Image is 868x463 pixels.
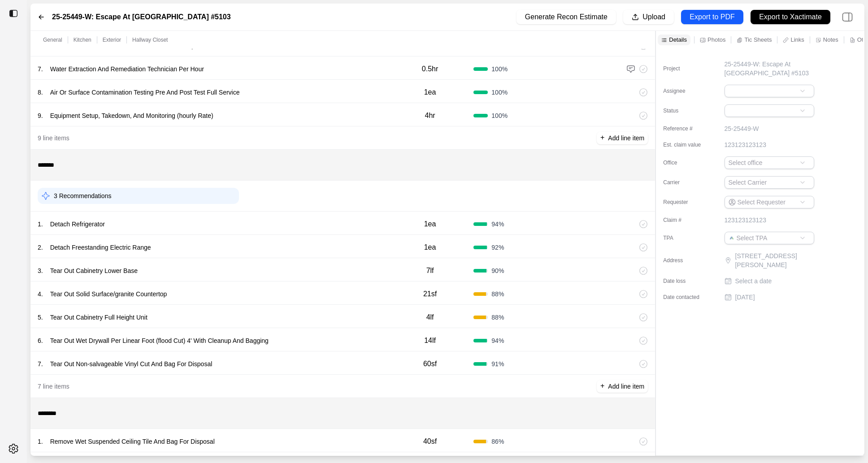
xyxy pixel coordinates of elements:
p: 5 . [38,313,43,322]
label: Address [663,257,708,264]
span: 88 % [491,290,504,299]
label: Project [663,65,708,72]
p: Kitchen [74,36,91,43]
label: 25-25449-W: Escape At [GEOGRAPHIC_DATA] #5103 [52,12,231,22]
p: Export to Xactimate [759,12,822,22]
p: Equipment Setup, Takedown, And Monitoring (hourly Rate) [47,109,217,122]
p: Detach Freestanding Electric Range [47,241,155,254]
p: 14lf [424,335,436,346]
p: Tear Out Cabinetry Lower Base [47,264,141,277]
p: 21sf [423,289,437,299]
p: 9 line items [38,134,69,143]
label: Est. claim value [663,141,708,148]
p: Details [669,36,687,43]
label: Date loss [663,277,708,285]
span: 100 % [491,88,508,97]
p: 123123123123 [725,140,766,149]
p: 4lf [426,312,434,323]
p: 9 . [38,111,43,120]
p: Select a date [735,277,772,286]
p: 3 . [38,266,43,275]
button: +Add line item [597,132,648,144]
p: Exterior [103,36,121,43]
button: Generate Recon Estimate [516,10,616,24]
p: 0.5hr [422,64,438,74]
p: Tear Out Non-salvageable Vinyl Cut And Bag For Disposal [47,358,216,370]
p: 60sf [423,359,437,369]
p: 25-25449-W: Escape At [GEOGRAPHIC_DATA] #5103 [725,60,847,78]
p: 7 . [38,359,43,368]
p: Water Extraction And Remediation Technician Per Hour [47,63,208,75]
label: Reference # [663,125,708,132]
span: 90 % [491,266,504,275]
p: 1 . [38,437,43,446]
p: Generate Recon Estimate [525,12,608,22]
p: 4 . [38,290,43,299]
label: Office [663,159,708,166]
p: Tear Out Cabinetry Full Height Unit [47,311,151,324]
p: 7lf [426,265,434,276]
p: 1 . [38,220,43,229]
span: 91 % [491,359,504,368]
label: Carrier [663,179,708,186]
p: Tear Out Solid Surface/granite Countertop [47,288,171,300]
p: Add line item [608,382,644,391]
p: 4hr [425,110,435,121]
span: 100 % [491,111,508,120]
button: Upload [623,10,674,24]
p: 123123123123 [725,216,766,225]
p: 2 . [38,243,43,252]
p: Notes [823,36,838,43]
p: [STREET_ADDRESS][PERSON_NAME] [735,251,847,269]
p: 1ea [424,87,436,98]
label: Date contacted [663,294,708,301]
p: + [600,133,604,143]
p: 3 Recommendations [54,191,111,200]
p: Remove Wet Suspended Ceiling Tile And Bag For Disposal [47,435,218,448]
span: 100 % [491,65,508,74]
p: Export to PDF [690,12,734,22]
p: Add line item [608,134,644,143]
button: Export to PDF [681,10,743,24]
p: 7 . [38,65,43,74]
label: Claim # [663,216,708,224]
img: right-panel.svg [838,7,857,27]
img: toggle sidebar [9,9,18,18]
p: Tear Out Wet Drywall Per Linear Foot (flood Cut) 4' With Cleanup And Bagging [47,334,272,347]
span: 88 % [491,313,504,322]
span: 86 % [491,437,504,446]
p: 6 . [38,336,43,345]
p: Photos [707,36,725,43]
span: 94 % [491,336,504,345]
p: 25-25449-W [725,124,759,133]
p: General [43,36,62,43]
label: Assignee [663,87,708,95]
p: 40sf [423,436,437,447]
label: Requester [663,199,708,206]
p: Air Or Surface Contamination Testing Pre And Post Test Full Service [47,86,243,99]
p: + [600,381,604,391]
p: Links [790,36,804,43]
button: +Add line item [597,380,648,393]
p: Detach Refrigerator [47,218,108,230]
label: TPA [663,234,708,242]
p: 7 line items [38,382,69,391]
span: 92 % [491,243,504,252]
p: 1ea [424,242,436,253]
p: 1ea [424,219,436,229]
label: Status [663,107,708,114]
p: Hallway Closet [132,36,168,43]
p: [DATE] [735,293,755,302]
p: Tic Sheets [744,36,772,43]
span: 94 % [491,220,504,229]
p: Upload [642,12,665,22]
p: 8 . [38,88,43,97]
img: comment [626,65,635,74]
button: Export to Xactimate [751,10,830,24]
